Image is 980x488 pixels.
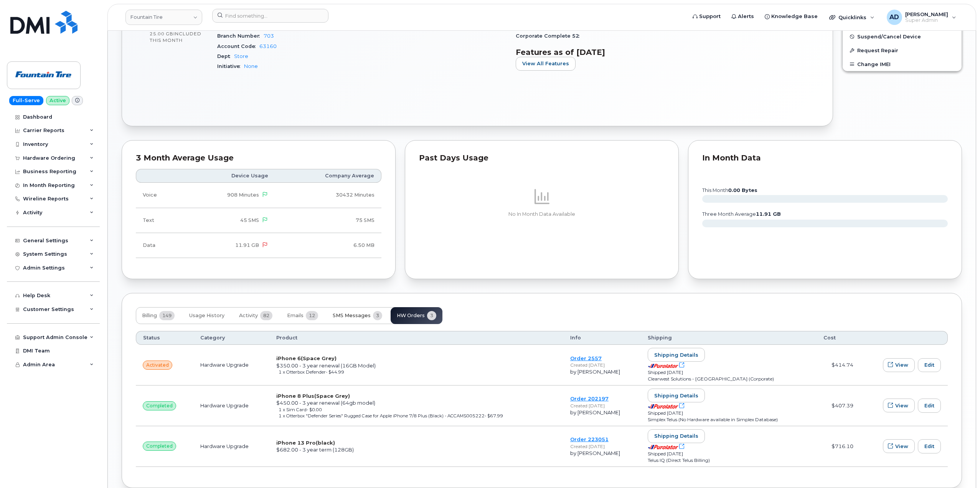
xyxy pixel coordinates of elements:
span: - $0.00 [307,407,322,412]
iframe: Messenger Launcher [947,455,974,482]
span: Billing [142,313,157,319]
div: 1 x Sim Card [279,407,556,413]
span: Corporate Complete 52 [516,33,583,39]
div: by [PERSON_NAME] [570,368,634,376]
div: In Month Data [702,154,948,162]
span: Shipping details [654,351,698,359]
div: Telus IQ (Direct Telus Billing) [648,457,810,463]
a: Edit [918,399,941,412]
tspan: 0.00 Bytes [728,187,757,193]
h3: Features as of [DATE] [516,48,805,57]
td: 6.50 MB [275,233,381,258]
text: this month [702,187,757,193]
button: Shipping details [648,429,705,443]
span: Alerts [738,13,754,20]
img: purolator-9dc0d6913a5419968391dc55414bb4d415dd17fc9089aa56d78149fa0af40473.png [648,404,678,409]
span: Cost [823,334,836,341]
span: Product [276,334,297,341]
span: Knowledge Base [771,13,818,20]
span: Super Admin [905,17,948,23]
span: AD [889,13,899,22]
a: Edit [918,358,941,372]
span: View [895,402,908,409]
td: Voice [136,183,183,208]
td: $716.10 [817,426,860,467]
button: View [883,399,915,412]
span: (black) [316,440,335,446]
span: 908 Minutes [227,192,259,198]
span: completed [146,402,173,409]
strong: iPhone 13 Pro [276,440,335,446]
div: Shipped [DATE] [648,450,810,457]
span: 11.91 GB [235,242,259,248]
span: 3 [373,311,382,320]
div: by [PERSON_NAME] [570,450,634,457]
span: Support [699,13,721,20]
a: Order 2557 [570,355,602,361]
span: Activity [239,313,258,319]
span: 45 SMS [240,217,259,223]
div: Clearwest Solutions - [GEOGRAPHIC_DATA] (Corporate) [648,376,810,382]
span: Emails [287,313,304,319]
a: Edit [918,439,941,453]
div: 3 Month Average Usage [136,154,381,162]
span: $350.00 - 3 year renewal (16GB Model) [276,362,376,369]
div: null&#013; [143,361,172,370]
td: Text [136,208,183,233]
div: Created [DATE] [570,362,634,368]
input: Find something... [212,9,328,23]
button: Request Repair [843,43,962,57]
span: - $44.99 [326,369,344,375]
th: Company Average [275,169,381,183]
td: $414.74 [817,345,860,385]
span: Shipping [648,334,672,341]
td: Data [136,233,183,258]
a: None [244,63,258,69]
text: three month average [702,211,781,217]
span: completed [146,443,173,450]
span: Initiative [217,63,244,69]
span: Category [200,334,225,341]
span: Shipping details [654,432,698,440]
span: activated [146,362,169,369]
span: View All Features [522,60,569,67]
img: purolator-9dc0d6913a5419968391dc55414bb4d415dd17fc9089aa56d78149fa0af40473.png [648,364,678,369]
div: Adil Derdak [881,10,962,25]
div: 1 x Otterbox "Defender Series" Rugged Case for Apple iPhone 7/8 Plus (Black) - ACCAMS005222 [279,413,556,419]
span: Quicklinks [838,14,866,20]
img: purolator-9dc0d6913a5419968391dc55414bb4d415dd17fc9089aa56d78149fa0af40473.png [648,445,678,450]
span: (Space Grey) [314,393,350,399]
span: [PERSON_NAME] [905,11,948,17]
span: Suspend/Cancel Device [857,34,921,40]
span: Info [570,334,581,341]
div: Simplex Telus (No Hardware available in Simplex Database) [648,416,810,423]
td: Hardware Upgrade [193,385,269,426]
span: 12 [306,311,318,320]
div: Created [DATE] [570,402,634,409]
span: View [895,443,908,450]
span: View [895,361,908,369]
th: Device Usage [183,169,275,183]
p: No In Month Data Available [419,211,665,218]
span: (Space Grey) [301,355,337,361]
button: View All Features [516,57,576,71]
a: Store [234,53,248,59]
div: Created [DATE] [570,443,634,450]
span: 25.00 GB [150,31,173,36]
span: Status [143,334,160,341]
a: Open shipping details in new tab [648,443,685,450]
span: $682.00 - 3 year term (128GB) [276,447,354,453]
span: Usage History [189,313,224,319]
span: $450.00 - 3 year renewal (64gb model) [276,400,375,406]
h3: Rate Plan [516,17,805,31]
div: Past Days Usage [419,154,665,162]
span: Shipping details [654,392,698,399]
div: 1 x Otterbox Defender [279,369,556,375]
a: Order 202197 [570,395,609,402]
td: Hardware Upgrade [193,345,269,385]
span: 82 [260,311,272,320]
a: Open shipping details in new tab [648,403,685,409]
span: SMS Messages [333,313,371,319]
strong: iPhone 6 [276,355,337,361]
span: Branch Number [217,33,264,39]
